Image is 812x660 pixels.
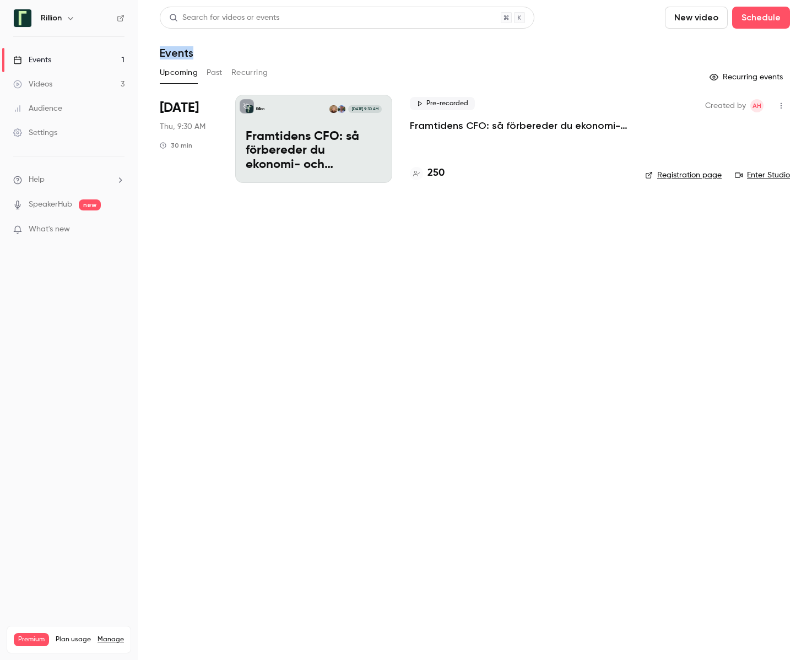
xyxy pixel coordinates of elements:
[735,170,790,181] a: Enter Studio
[207,64,223,82] button: Past
[645,170,722,181] a: Registration page
[14,633,49,646] span: Premium
[29,224,70,235] span: What's new
[13,174,124,186] li: help-dropdown-opener
[246,130,382,172] p: Framtidens CFO: så förbereder du ekonomi- och finansfunktionen för AI-eran​
[160,99,199,117] span: [DATE]
[160,95,218,183] div: Aug 28 Thu, 9:30 AM (Europe/Stockholm)
[329,105,337,113] img: Monika Pers
[410,166,445,181] a: 250
[13,127,57,138] div: Settings
[29,174,45,186] span: Help
[665,7,728,29] button: New video
[235,95,392,183] a: Framtidens CFO: så förbereder du ekonomi- och finansfunktionen för AI-eran​RillionCharles WadeMon...
[750,99,764,112] span: Adam Holmgren
[98,635,124,644] a: Manage
[41,13,62,24] h6: Rillion
[348,105,381,113] span: [DATE] 9:30 AM
[160,64,198,82] button: Upcoming
[732,7,790,29] button: Schedule
[753,99,761,112] span: AH
[338,105,345,113] img: Charles Wade
[13,79,52,90] div: Videos
[14,9,31,27] img: Rillion
[705,68,790,86] button: Recurring events
[169,12,279,24] div: Search for videos or events
[79,199,101,210] span: new
[231,64,268,82] button: Recurring
[256,106,264,112] p: Rillion
[13,103,62,114] div: Audience
[160,141,192,150] div: 30 min
[160,121,205,132] span: Thu, 9:30 AM
[13,55,51,66] div: Events
[410,97,475,110] span: Pre-recorded
[29,199,72,210] a: SpeakerHub
[56,635,91,644] span: Plan usage
[410,119,627,132] a: Framtidens CFO: så förbereder du ekonomi- och finansfunktionen för AI-eran​
[427,166,445,181] h4: 250
[705,99,746,112] span: Created by
[160,46,193,59] h1: Events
